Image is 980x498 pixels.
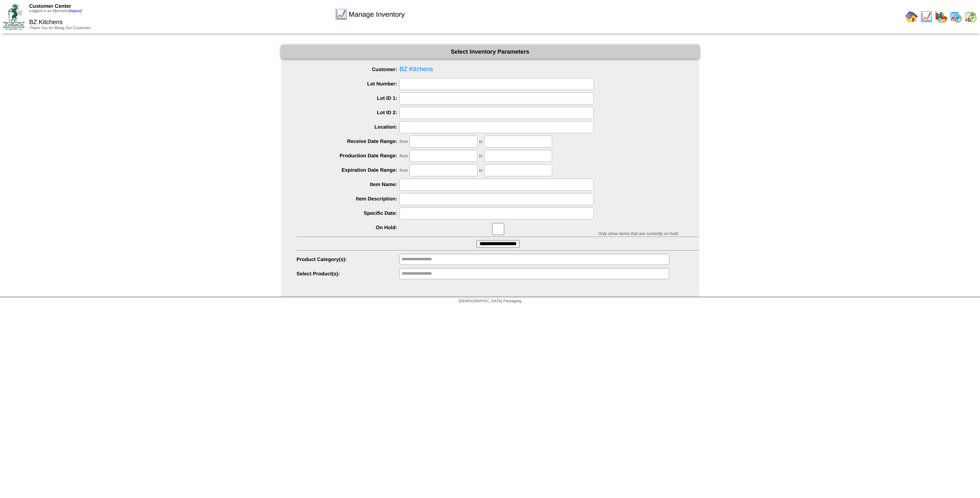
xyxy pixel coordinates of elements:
img: line_graph.gif [920,10,933,23]
img: home.gif [905,10,918,23]
label: Lot ID 2: [297,110,400,115]
label: On Hold: [297,225,400,230]
label: Item Description: [297,196,400,202]
span: from [399,168,408,173]
span: Customer Center [29,3,71,9]
span: Manage Inventory [349,10,405,19]
label: Production Date Range: [297,153,400,158]
span: Logged in as Mpreston [29,9,82,13]
label: Lot Number: [297,81,400,87]
span: from [399,154,408,158]
span: [DEMOGRAPHIC_DATA] Packaging [458,299,521,303]
label: Expiration Date Range: [297,167,400,173]
label: Lot ID 1: [297,95,400,101]
label: Item Name: [297,181,400,187]
label: Product Category(s): [297,256,400,262]
label: Specific Date: [297,210,400,216]
label: Receive Date Range: [297,138,400,144]
span: to [479,154,483,158]
img: line_graph.gif [335,8,347,21]
label: Customer: [297,66,400,72]
img: calendarprod.gif [950,10,962,23]
img: graph.gif [935,10,947,23]
a: (logout) [69,9,82,13]
span: Only show items that are currently on hold. [598,232,679,236]
span: from [399,139,408,144]
span: BZ Kitchens [29,19,63,26]
label: Location: [297,124,400,130]
label: Select Product(s): [297,271,400,277]
span: BZ Kitchens [297,64,699,75]
img: ZoRoCo_Logo(Green%26Foil)%20jpg.webp [3,3,24,30]
span: to [479,139,483,144]
span: Thank You for Being Our Customer! [29,26,91,30]
div: Select Inventory Parameters [281,45,699,59]
img: calendarinout.gif [964,10,977,23]
span: to [479,168,483,173]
